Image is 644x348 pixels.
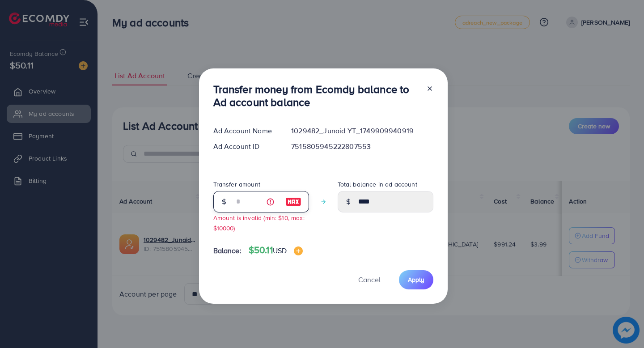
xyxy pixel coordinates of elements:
div: 7515805945222807553 [284,141,440,152]
h3: Transfer money from Ecomdy balance to Ad account balance [213,83,419,109]
div: Ad Account Name [206,126,284,136]
small: Amount is invalid (min: $10, max: $10000) [213,213,305,232]
button: Apply [399,270,433,289]
label: Total balance in ad account [338,180,417,189]
img: image [294,246,303,255]
span: Cancel [358,275,381,284]
div: Ad Account ID [206,141,284,152]
span: USD [273,246,287,255]
span: Balance: [213,246,241,256]
label: Transfer amount [213,180,260,189]
h4: $50.11 [249,245,303,256]
img: image [285,196,301,207]
span: Apply [408,275,424,284]
div: 1029482_Junaid YT_1749909940919 [284,126,440,136]
button: Cancel [347,270,392,289]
